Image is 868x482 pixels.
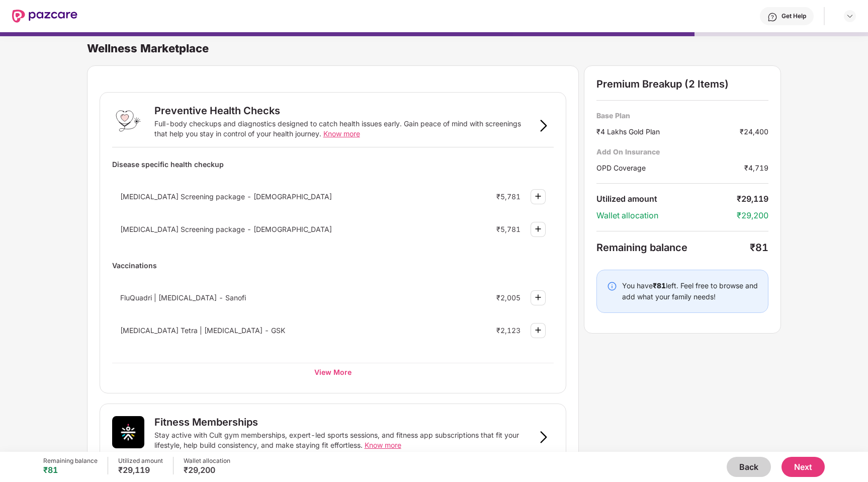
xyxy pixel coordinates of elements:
div: You have left. Feel free to browse and add what your family needs! [622,280,758,302]
img: svg+xml;base64,PHN2ZyBpZD0iUGx1cy0zMngzMiIgeG1sbnM9Imh0dHA6Ly93d3cudzMub3JnLzIwMDAvc3ZnIiB3aWR0aD... [532,190,544,202]
img: svg+xml;base64,PHN2ZyBpZD0iUGx1cy0zMngzMiIgeG1sbnM9Imh0dHA6Ly93d3cudzMub3JnLzIwMDAvc3ZnIiB3aWR0aD... [532,223,544,235]
div: Utilized amount [118,457,163,465]
img: svg+xml;base64,PHN2ZyBpZD0iUGx1cy0zMngzMiIgeG1sbnM9Imh0dHA6Ly93d3cudzMub3JnLzIwMDAvc3ZnIiB3aWR0aD... [532,291,544,303]
div: Get Help [782,12,806,20]
img: New Pazcare Logo [12,10,77,23]
img: svg+xml;base64,PHN2ZyBpZD0iUGx1cy0zMngzMiIgeG1sbnM9Imh0dHA6Ly93d3cudzMub3JnLzIwMDAvc3ZnIiB3aWR0aD... [532,324,544,336]
span: [MEDICAL_DATA] Screening package - [DEMOGRAPHIC_DATA] [120,192,332,201]
div: ₹4,719 [744,163,768,173]
div: Stay active with Cult gym memberships, expert-led sports sessions, and fitness app subscriptions ... [154,430,534,450]
div: ₹24,400 [740,126,768,137]
div: ₹29,119 [118,465,163,475]
div: Remaining balance [596,242,750,254]
span: FluQuadri | [MEDICAL_DATA] - Sanofi [120,293,246,302]
div: Disease specific health checkup [112,155,554,173]
b: ₹81 [653,281,666,290]
img: Fitness Memberships [112,416,144,448]
div: Utilized amount [596,194,737,204]
div: ₹81 [43,465,98,475]
span: Know more [323,129,360,138]
div: ₹2,123 [496,326,520,335]
span: Know more [365,441,401,449]
div: ₹5,781 [496,225,520,233]
div: ₹81 [750,242,768,254]
img: Preventive Health Checks [112,105,144,137]
div: Add On Insurance [596,147,768,156]
img: svg+xml;base64,PHN2ZyB3aWR0aD0iOSIgaGVpZ2h0PSIxNiIgdmlld0JveD0iMCAwIDkgMTYiIGZpbGw9Im5vbmUiIHhtbG... [538,120,550,132]
div: Preventive Health Checks [154,105,280,117]
div: Wallet allocation [184,457,230,465]
div: ₹2,005 [496,293,520,302]
button: Back [727,457,771,477]
div: Vaccinations [112,257,554,274]
img: svg+xml;base64,PHN2ZyBpZD0iSW5mby0yMHgyMCIgeG1sbnM9Imh0dHA6Ly93d3cudzMub3JnLzIwMDAvc3ZnIiB3aWR0aD... [607,281,617,291]
div: View More [112,363,554,381]
img: svg+xml;base64,PHN2ZyB3aWR0aD0iOSIgaGVpZ2h0PSIxNiIgdmlld0JveD0iMCAwIDkgMTYiIGZpbGw9Im5vbmUiIHhtbG... [538,431,550,443]
div: OPD Coverage [596,163,744,173]
div: Wellness Marketplace [87,41,868,55]
div: ₹29,200 [184,465,230,475]
div: ₹29,200 [737,210,768,221]
div: Full-body checkups and diagnostics designed to catch health issues early. Gain peace of mind with... [154,119,534,139]
div: ₹29,119 [737,194,768,204]
div: ₹4 Lakhs Gold Plan [596,126,740,137]
div: ₹5,781 [496,192,520,201]
div: Base Plan [596,111,768,120]
button: Next [782,457,825,477]
div: Remaining balance [43,457,98,465]
span: [MEDICAL_DATA] Tetra | [MEDICAL_DATA] - GSK [120,326,285,335]
div: Premium Breakup (2 Items) [596,78,768,90]
div: Wallet allocation [596,210,737,221]
img: svg+xml;base64,PHN2ZyBpZD0iSGVscC0zMngzMiIgeG1sbnM9Imh0dHA6Ly93d3cudzMub3JnLzIwMDAvc3ZnIiB3aWR0aD... [767,12,777,22]
img: svg+xml;base64,PHN2ZyBpZD0iRHJvcGRvd24tMzJ4MzIiIHhtbG5zPSJodHRwOi8vd3d3LnczLm9yZy8yMDAwL3N2ZyIgd2... [846,12,854,20]
span: [MEDICAL_DATA] Screening package - [DEMOGRAPHIC_DATA] [120,225,332,233]
div: Fitness Memberships [154,416,258,428]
